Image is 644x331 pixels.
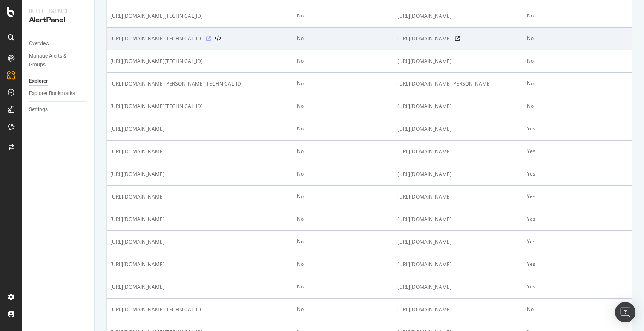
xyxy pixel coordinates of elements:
div: Yes [527,147,628,155]
div: Yes [527,170,628,178]
div: No [297,238,390,245]
div: No [297,80,390,87]
span: [URL][DOMAIN_NAME] [397,35,451,43]
span: [URL][DOMAIN_NAME] [397,57,451,66]
span: [URL][DOMAIN_NAME] [110,260,164,269]
a: Visit Online Page [206,36,211,41]
div: Manage Alerts & Groups [29,52,80,69]
span: [URL][DOMAIN_NAME] [397,305,451,314]
span: [URL][DOMAIN_NAME][PERSON_NAME] [397,80,492,88]
div: No [297,215,390,223]
span: [URL][DOMAIN_NAME] [397,193,451,201]
div: No [297,283,390,291]
span: [URL][DOMAIN_NAME][TECHNICAL_ID] [110,57,203,66]
span: [URL][DOMAIN_NAME][PERSON_NAME][TECHNICAL_ID] [110,80,243,88]
a: Explorer Bookmarks [29,89,88,98]
span: [URL][DOMAIN_NAME] [110,215,164,224]
div: No [297,193,390,200]
div: No [527,35,628,42]
span: [URL][DOMAIN_NAME] [397,170,451,178]
div: No [297,260,390,268]
div: Yes [527,283,628,291]
div: AlertPanel [29,15,87,25]
div: Explorer [29,77,48,86]
span: [URL][DOMAIN_NAME][TECHNICAL_ID] [110,102,203,111]
div: No [297,147,390,155]
a: Overview [29,39,88,48]
span: [URL][DOMAIN_NAME] [397,12,451,20]
div: No [297,35,390,42]
div: Overview [29,39,49,48]
span: [URL][DOMAIN_NAME][TECHNICAL_ID] [110,35,203,43]
a: Settings [29,105,88,114]
div: No [297,125,390,132]
div: No [527,12,628,20]
div: No [297,102,390,110]
span: [URL][DOMAIN_NAME] [397,125,451,133]
span: [URL][DOMAIN_NAME] [397,147,451,156]
span: [URL][DOMAIN_NAME][TECHNICAL_ID] [110,12,203,20]
span: [URL][DOMAIN_NAME] [397,238,451,246]
span: [URL][DOMAIN_NAME] [397,260,451,269]
a: Explorer [29,77,88,86]
div: Yes [527,260,628,268]
span: [URL][DOMAIN_NAME][TECHNICAL_ID] [110,305,203,314]
span: [URL][DOMAIN_NAME] [110,238,164,246]
div: Yes [527,125,628,132]
span: [URL][DOMAIN_NAME] [110,147,164,156]
div: Yes [527,215,628,223]
div: Yes [527,238,628,245]
div: No [527,102,628,110]
span: [URL][DOMAIN_NAME] [110,170,164,178]
div: Yes [527,193,628,200]
a: Visit Online Page [455,36,460,41]
span: [URL][DOMAIN_NAME] [110,193,164,201]
span: [URL][DOMAIN_NAME] [110,283,164,291]
span: [URL][DOMAIN_NAME] [110,125,164,133]
div: No [297,12,390,20]
div: Open Intercom Messenger [615,302,635,322]
span: [URL][DOMAIN_NAME] [397,102,451,111]
div: No [297,170,390,178]
div: No [527,80,628,87]
div: Explorer Bookmarks [29,89,75,98]
div: No [297,57,390,65]
div: No [527,57,628,65]
div: No [527,305,628,313]
div: Intelligence [29,7,87,15]
span: [URL][DOMAIN_NAME] [397,283,451,291]
div: No [297,305,390,313]
div: Settings [29,105,48,114]
span: [URL][DOMAIN_NAME] [397,215,451,224]
a: Manage Alerts & Groups [29,52,88,69]
button: View HTML Source [215,36,221,42]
